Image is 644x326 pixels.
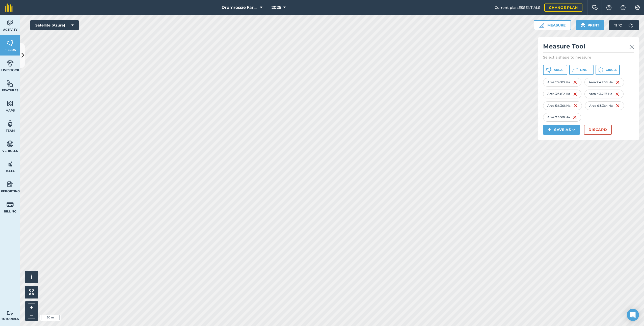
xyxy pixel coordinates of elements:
span: Circle [606,68,617,72]
div: Area 4 : 3.267 Ha [584,90,624,98]
img: fieldmargin Logo [5,4,13,12]
img: svg+xml;base64,PHN2ZyB4bWxucz0iaHR0cDovL3d3dy53My5vcmcvMjAwMC9zdmciIHdpZHRoPSIxNiIgaGVpZ2h0PSIyNC... [574,103,578,109]
h2: Measure Tool [543,42,634,53]
button: Save as [543,125,580,135]
img: svg+xml;base64,PHN2ZyB4bWxucz0iaHR0cDovL3d3dy53My5vcmcvMjAwMC9zdmciIHdpZHRoPSIxNiIgaGVpZ2h0PSIyNC... [573,91,577,97]
img: svg+xml;base64,PHN2ZyB4bWxucz0iaHR0cDovL3d3dy53My5vcmcvMjAwMC9zdmciIHdpZHRoPSIxNiIgaGVpZ2h0PSIyNC... [616,103,620,109]
img: svg+xml;base64,PHN2ZyB4bWxucz0iaHR0cDovL3d3dy53My5vcmcvMjAwMC9zdmciIHdpZHRoPSIxNiIgaGVpZ2h0PSIyNC... [616,79,620,85]
div: Area 7 : 5.169 Ha [543,113,581,122]
img: svg+xml;base64,PHN2ZyB4bWxucz0iaHR0cDovL3d3dy53My5vcmcvMjAwMC9zdmciIHdpZHRoPSIxOSIgaGVpZ2h0PSIyNC... [581,22,585,28]
img: svg+xml;base64,PD94bWwgdmVyc2lvbj0iMS4wIiBlbmNvZGluZz0idXRmLTgiPz4KPCEtLSBHZW5lcmF0b3I6IEFkb2JlIE... [7,19,14,26]
img: svg+xml;base64,PHN2ZyB4bWxucz0iaHR0cDovL3d3dy53My5vcmcvMjAwMC9zdmciIHdpZHRoPSIxNyIgaGVpZ2h0PSIxNy... [621,5,626,11]
div: Area 6 : 3.364 Ha [585,101,624,110]
div: Area 2 : 4.208 Ha [584,78,624,87]
button: Circle [596,65,620,75]
img: Four arrows, one pointing top left, one top right, one bottom right and the last bottom left [29,289,34,295]
img: svg+xml;base64,PHN2ZyB4bWxucz0iaHR0cDovL3d3dy53My5vcmcvMjAwMC9zdmciIHdpZHRoPSI1NiIgaGVpZ2h0PSI2MC... [7,39,14,47]
img: Two speech bubbles overlapping with the left bubble in the forefront [592,5,598,10]
span: 2025 [272,5,281,11]
div: Area 1 : 3.685 Ha [543,78,581,87]
img: svg+xml;base64,PHN2ZyB4bWxucz0iaHR0cDovL3d3dy53My5vcmcvMjAwMC9zdmciIHdpZHRoPSI1NiIgaGVpZ2h0PSI2MC... [7,100,14,107]
img: A question mark icon [606,5,612,10]
img: A cog icon [634,5,640,10]
button: Line [569,65,594,75]
span: 11 ° C [614,20,622,30]
img: svg+xml;base64,PD94bWwgdmVyc2lvbj0iMS4wIiBlbmNvZGluZz0idXRmLTgiPz4KPCEtLSBHZW5lcmF0b3I6IEFkb2JlIE... [7,120,14,127]
img: svg+xml;base64,PHN2ZyB4bWxucz0iaHR0cDovL3d3dy53My5vcmcvMjAwMC9zdmciIHdpZHRoPSI1NiIgaGVpZ2h0PSI2MC... [7,79,14,87]
div: Area 3 : 3.812 Ha [543,90,581,98]
button: Satellite (Azure) [30,20,79,30]
div: Open Intercom Messenger [627,309,639,321]
span: Area [554,68,562,72]
button: i [25,271,38,283]
img: Ruler icon [539,23,544,28]
p: Select a shape to measure [543,55,634,60]
span: Drumrossie Farms [222,5,258,11]
img: svg+xml;base64,PD94bWwgdmVyc2lvbj0iMS4wIiBlbmNvZGluZz0idXRmLTgiPz4KPCEtLSBHZW5lcmF0b3I6IEFkb2JlIE... [7,140,14,148]
div: Area 5 : 6.366 Ha [543,101,582,110]
span: i [31,274,32,280]
img: svg+xml;base64,PD94bWwgdmVyc2lvbj0iMS4wIiBlbmNvZGluZz0idXRmLTgiPz4KPCEtLSBHZW5lcmF0b3I6IEFkb2JlIE... [7,160,14,168]
img: svg+xml;base64,PD94bWwgdmVyc2lvbj0iMS4wIiBlbmNvZGluZz0idXRmLTgiPz4KPCEtLSBHZW5lcmF0b3I6IEFkb2JlIE... [626,20,636,30]
button: Measure [534,20,571,30]
img: svg+xml;base64,PD94bWwgdmVyc2lvbj0iMS4wIiBlbmNvZGluZz0idXRmLTgiPz4KPCEtLSBHZW5lcmF0b3I6IEFkb2JlIE... [7,59,14,67]
img: svg+xml;base64,PD94bWwgdmVyc2lvbj0iMS4wIiBlbmNvZGluZz0idXRmLTgiPz4KPCEtLSBHZW5lcmF0b3I6IEFkb2JlIE... [7,180,14,188]
button: 11 °C [609,20,639,30]
img: svg+xml;base64,PD94bWwgdmVyc2lvbj0iMS4wIiBlbmNvZGluZz0idXRmLTgiPz4KPCEtLSBHZW5lcmF0b3I6IEFkb2JlIE... [7,311,14,316]
button: + [28,304,35,311]
button: Area [543,65,567,75]
img: svg+xml;base64,PHN2ZyB4bWxucz0iaHR0cDovL3d3dy53My5vcmcvMjAwMC9zdmciIHdpZHRoPSIxNiIgaGVpZ2h0PSIyNC... [573,114,577,120]
img: svg+xml;base64,PHN2ZyB4bWxucz0iaHR0cDovL3d3dy53My5vcmcvMjAwMC9zdmciIHdpZHRoPSIyMiIgaGVpZ2h0PSIzMC... [629,44,634,50]
span: Current plan : ESSENTIALS [495,5,540,10]
a: Change plan [544,4,582,12]
button: Discard [584,125,612,135]
img: svg+xml;base64,PHN2ZyB4bWxucz0iaHR0cDovL3d3dy53My5vcmcvMjAwMC9zdmciIHdpZHRoPSIxNiIgaGVpZ2h0PSIyNC... [615,91,619,97]
img: svg+xml;base64,PHN2ZyB4bWxucz0iaHR0cDovL3d3dy53My5vcmcvMjAwMC9zdmciIHdpZHRoPSIxNCIgaGVpZ2h0PSIyNC... [548,127,551,133]
img: svg+xml;base64,PHN2ZyB4bWxucz0iaHR0cDovL3d3dy53My5vcmcvMjAwMC9zdmciIHdpZHRoPSIxNiIgaGVpZ2h0PSIyNC... [573,79,577,85]
span: Line [580,68,587,72]
img: svg+xml;base64,PD94bWwgdmVyc2lvbj0iMS4wIiBlbmNvZGluZz0idXRmLTgiPz4KPCEtLSBHZW5lcmF0b3I6IEFkb2JlIE... [7,201,14,208]
button: – [28,311,35,318]
button: Print [576,20,604,30]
